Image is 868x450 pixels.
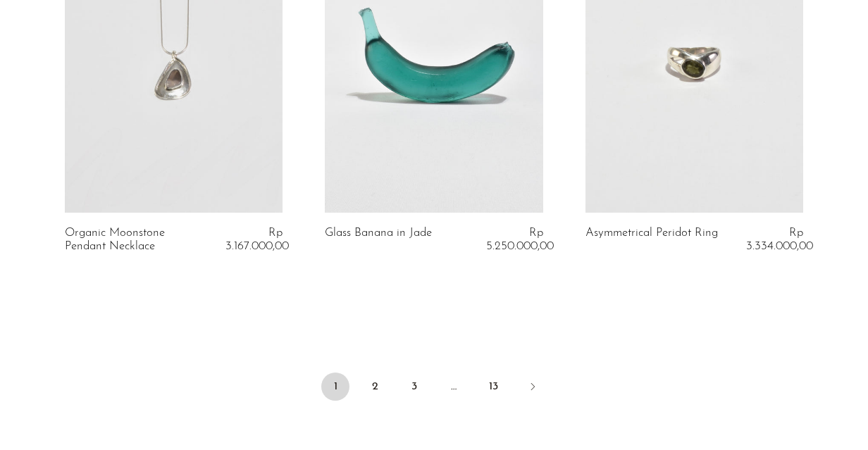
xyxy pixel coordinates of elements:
span: Rp 5.250.000,00 [486,227,554,251]
a: Glass Banana in Jade [325,227,432,253]
a: 2 [361,373,389,401]
a: Next [519,373,547,404]
a: Organic Moonstone Pendant Necklace [65,227,209,253]
a: 3 [400,373,428,401]
span: … [440,373,468,401]
a: 13 [479,373,507,401]
span: 1 [321,373,349,401]
span: Rp 3.334.000,00 [746,227,813,251]
span: Rp 3.167.000,00 [225,227,289,251]
a: Asymmetrical Peridot Ring [585,227,718,253]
